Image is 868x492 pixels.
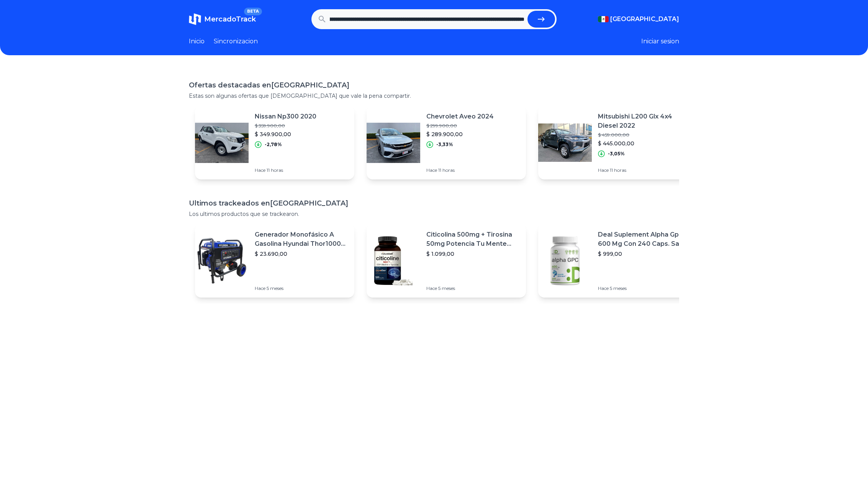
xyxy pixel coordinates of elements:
[598,285,691,291] p: Hace 5 meses
[195,116,249,169] img: Featured image
[367,106,526,179] a: Featured imageChevrolet Aveo 2024$ 299.900,00$ 289.900,00-3,33%Hace 11 horas
[189,92,679,100] p: Estas son algunas ofertas que [DEMOGRAPHIC_DATA] que vale la pena compartir.
[255,285,348,291] p: Hace 5 meses
[538,106,698,179] a: Featured imageMitsubishi L200 Glx 4x4 Diesel 2022$ 459.000,00$ 445.000,00-3,05%Hace 11 horas
[426,250,520,258] p: $ 1.099,00
[214,37,258,46] a: Sincronizacion
[598,132,691,138] p: $ 459.000,00
[598,167,691,173] p: Hace 11 horas
[195,106,354,179] a: Featured imageNissan Np300 2020$ 359.900,00$ 349.900,00-2,78%Hace 11 horas
[255,230,348,248] p: Generador Monofásico A Gasolina Hyundai Thor10000 P 11.5 Kw
[426,230,520,248] p: Citicolina 500mg + Tirosina 50mg Potencia Tu Mente (120caps) Sabor Sin Sabor
[255,112,316,121] p: Nissan Np300 2020
[189,80,679,91] h1: Ofertas destacadas en [GEOGRAPHIC_DATA]
[204,15,256,23] span: MercadoTrack
[189,198,679,209] h1: Ultimos trackeados en [GEOGRAPHIC_DATA]
[538,224,698,298] a: Featured imageDeal Suplement Alpha Gpc 600 Mg Con 240 Caps. Salud Cerebral Sabor S/n$ 999,00Hace ...
[598,140,691,147] p: $ 445.000,00
[426,123,494,129] p: $ 299.900,00
[189,13,256,25] a: MercadoTrackBETA
[426,285,520,291] p: Hace 5 meses
[426,112,494,121] p: Chevrolet Aveo 2024
[598,112,691,130] p: Mitsubishi L200 Glx 4x4 Diesel 2022
[189,37,205,46] a: Inicio
[189,13,201,25] img: MercadoTrack
[426,167,494,173] p: Hace 11 horas
[610,15,679,24] span: [GEOGRAPHIC_DATA]
[195,224,354,298] a: Featured imageGenerador Monofásico A Gasolina Hyundai Thor10000 P 11.5 Kw$ 23.690,00Hace 5 meses
[436,142,453,148] p: -3,33%
[598,250,691,258] p: $ 999,00
[255,130,316,138] p: $ 349.900,00
[367,224,526,298] a: Featured imageCiticolina 500mg + Tirosina 50mg Potencia Tu Mente (120caps) Sabor Sin Sabor$ 1.099...
[265,142,282,148] p: -2,78%
[608,151,625,157] p: -3,05%
[195,234,249,288] img: Featured image
[255,167,316,173] p: Hace 11 horas
[538,116,592,169] img: Featured image
[598,16,609,22] img: Mexico
[367,234,420,288] img: Featured image
[598,15,679,24] button: [GEOGRAPHIC_DATA]
[367,116,420,169] img: Featured image
[189,210,679,218] p: Los ultimos productos que se trackearon.
[538,234,592,288] img: Featured image
[426,130,494,138] p: $ 289.900,00
[641,37,679,46] button: Iniciar sesion
[598,230,691,248] p: Deal Suplement Alpha Gpc 600 Mg Con 240 Caps. Salud Cerebral Sabor S/n
[255,123,316,129] p: $ 359.900,00
[255,250,348,258] p: $ 23.690,00
[244,8,262,15] span: BETA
